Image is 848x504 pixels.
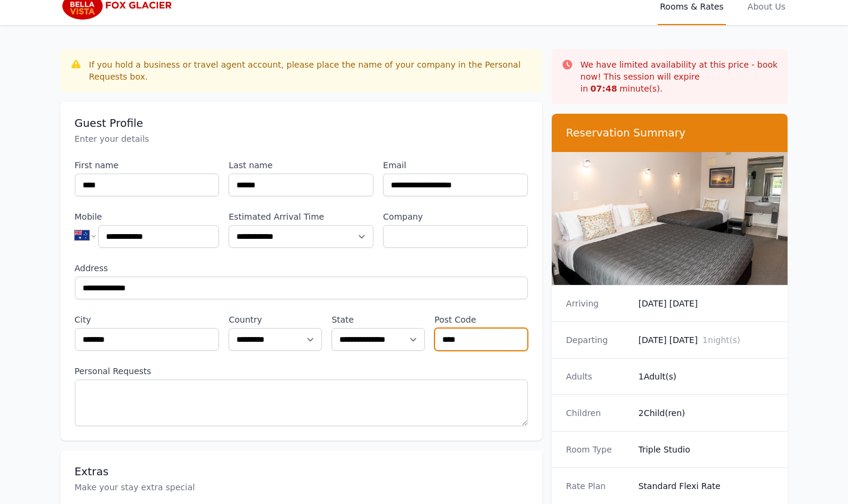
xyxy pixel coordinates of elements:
[75,481,528,493] p: Make your stay extra special
[383,211,528,223] label: Company
[566,334,629,346] dt: Departing
[75,159,220,171] label: First name
[75,464,528,479] h3: Extras
[75,314,220,326] label: City
[566,407,629,419] dt: Children
[566,444,629,456] dt: Room Type
[75,262,528,274] label: Address
[566,297,629,309] dt: Arriving
[639,334,774,346] dd: [DATE] [DATE]
[434,314,528,326] label: Post Code
[89,59,533,83] div: If you hold a business or travel agent account, please place the name of your company in the Pers...
[229,314,322,326] label: Country
[75,116,528,130] h3: Guest Profile
[566,371,629,382] dt: Adults
[639,371,774,382] dd: 1 Adult(s)
[639,407,774,419] dd: 2 Child(ren)
[75,211,220,223] label: Mobile
[332,314,425,326] label: State
[566,480,629,492] dt: Rate Plan
[580,59,779,95] p: We have limited availability at this price - book now! This session will expire in minute(s).
[639,444,774,456] dd: Triple Studio
[703,335,740,345] span: 1 night(s)
[229,159,373,171] label: Last name
[566,126,774,140] h3: Reservation Summary
[75,133,528,145] p: Enter your details
[229,211,373,223] label: Estimated Arrival Time
[552,152,788,285] img: Triple Studio
[639,480,774,492] dd: Standard Flexi Rate
[383,159,528,171] label: Email
[639,297,774,309] dd: [DATE] [DATE]
[75,365,528,377] label: Personal Requests
[591,84,618,93] strong: 07 : 48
